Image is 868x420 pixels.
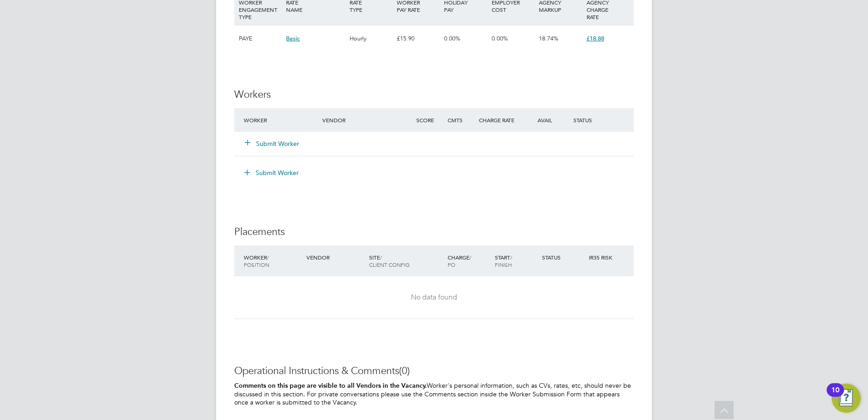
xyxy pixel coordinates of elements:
[445,249,493,273] div: Charge
[234,225,634,239] h3: Placements
[414,112,445,128] div: Score
[395,25,442,52] div: £15.90
[445,112,477,128] div: Cmts
[831,390,839,402] div: 10
[492,35,508,42] span: 0.00%
[242,112,320,128] div: Worker
[237,25,284,52] div: PAYE
[832,384,861,413] button: Open Resource Center, 10 new notifications
[495,254,512,268] span: / Finish
[238,165,306,180] button: Submit Worker
[524,112,571,128] div: Avail
[244,254,269,268] span: / Position
[587,35,604,42] span: £18.88
[234,88,634,101] h3: Workers
[493,249,540,273] div: Start
[234,365,634,378] h3: Operational Instructions & Comments
[245,139,300,148] button: Submit Worker
[399,365,410,377] span: (0)
[539,35,558,42] span: 18.74%
[234,381,634,407] p: Worker's personal information, such as CVs, rates, etc, should never be discussed in this section...
[540,249,587,265] div: Status
[243,293,625,302] div: No data found
[448,254,471,268] span: / PO
[587,249,618,265] div: IR35 Risk
[320,112,414,128] div: Vendor
[369,254,409,268] span: / Client Config
[242,249,304,273] div: Worker
[477,112,524,128] div: Charge Rate
[234,382,427,390] b: Comments on this page are visible to all Vendors in the Vacancy.
[444,35,460,42] span: 0.00%
[304,249,367,265] div: Vendor
[347,25,395,52] div: Hourly
[571,112,634,128] div: Status
[367,249,445,273] div: Site
[286,35,300,42] span: Basic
